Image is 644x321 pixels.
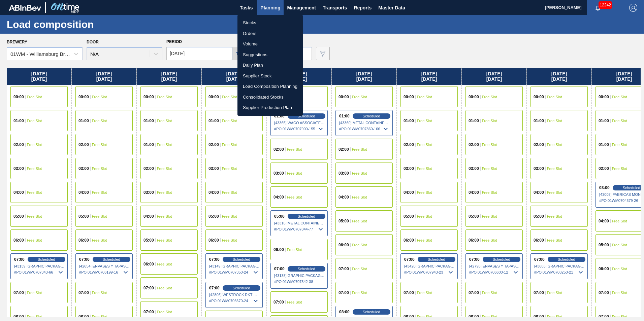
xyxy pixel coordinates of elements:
a: Suggestions [237,49,303,60]
a: Supplier Production Plan [237,102,303,113]
a: Load Composition Planning [237,81,303,92]
a: Consolidated Stocks [237,92,303,103]
a: Supplier Stock [237,71,303,81]
a: Stocks [237,17,303,28]
a: Volume [237,39,303,49]
a: Orders [237,28,303,39]
a: Daily Plan [237,60,303,71]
